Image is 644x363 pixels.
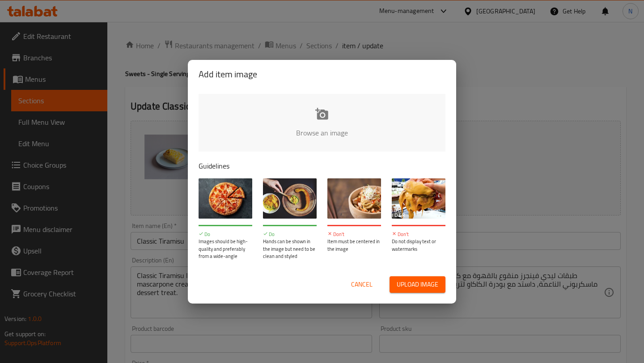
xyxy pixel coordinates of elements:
p: Don't [327,231,381,238]
button: Cancel [347,276,376,293]
p: Don't [392,231,445,238]
p: Guidelines [199,160,445,171]
p: Hands can be shown in the image but need to be clean and styled [263,238,317,260]
img: guide-img-3@3x.jpg [327,178,381,219]
span: Cancel [351,279,373,290]
p: Do not display text or watermarks [392,238,445,253]
p: Item must be centered in the image [327,238,381,253]
p: Do [199,231,252,238]
h2: Add item image [199,67,445,81]
button: Upload image [390,276,445,293]
img: guide-img-2@3x.jpg [263,178,317,219]
p: Images should be high-quality and preferably from a wide-angle [199,238,252,260]
img: guide-img-1@3x.jpg [199,178,252,219]
p: Do [263,231,317,238]
span: Upload image [397,279,438,290]
img: guide-img-4@3x.jpg [392,178,445,219]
